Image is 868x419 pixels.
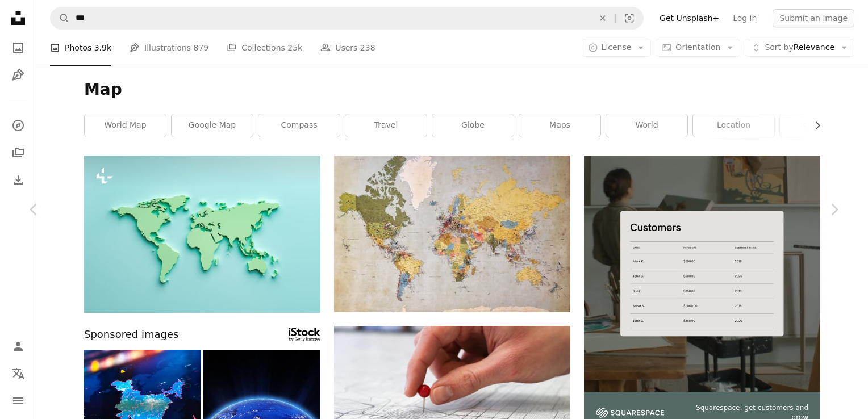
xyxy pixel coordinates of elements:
[130,30,208,66] a: Illustrations 879
[602,43,632,52] span: License
[7,141,30,164] a: Collections
[807,114,820,137] button: scroll list to the right
[519,114,600,137] a: maps
[7,36,30,59] a: Photos
[606,114,687,137] a: world
[7,335,30,358] a: Log in / Sign up
[7,362,30,385] button: Language
[582,39,652,57] button: License
[432,114,514,137] a: globe
[287,41,302,54] span: 25k
[227,30,302,66] a: Collections 25k
[765,43,793,52] span: Sort by
[584,156,820,392] img: file-1747939376688-baf9a4a454ffimage
[7,114,30,137] a: Explore
[334,229,570,239] a: blue, green, and yellow world map
[653,9,726,27] a: Get Unsplash+
[258,114,340,137] a: compass
[50,7,644,30] form: Find visuals sitewide
[172,114,253,137] a: google map
[320,30,375,66] a: Users 238
[345,114,427,137] a: travel
[693,114,774,137] a: location
[51,7,70,29] button: Search Unsplash
[194,41,209,54] span: 879
[84,229,320,239] a: relief map of the world with soft shadows and pastel colors. concept of travel and exploration. 3...
[590,7,615,29] button: Clear
[84,156,320,313] img: relief map of the world with soft shadows and pastel colors. concept of travel and exploration. 3...
[360,41,375,54] span: 238
[7,389,30,412] button: Menu
[800,155,868,264] a: Next
[745,39,854,57] button: Sort byRelevance
[85,114,166,137] a: world map
[726,9,763,27] a: Log in
[84,326,178,343] span: Sponsored images
[334,156,570,312] img: blue, green, and yellow world map
[596,408,664,418] img: file-1747939142011-51e5cc87e3c9
[84,79,820,100] h1: Map
[616,7,643,29] button: Visual search
[765,42,834,53] span: Relevance
[334,399,570,409] a: person holding red round medication pill
[656,39,740,57] button: Orientation
[675,43,720,52] span: Orientation
[780,114,861,137] a: city map
[7,64,30,86] a: Illustrations
[773,9,854,27] button: Submit an image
